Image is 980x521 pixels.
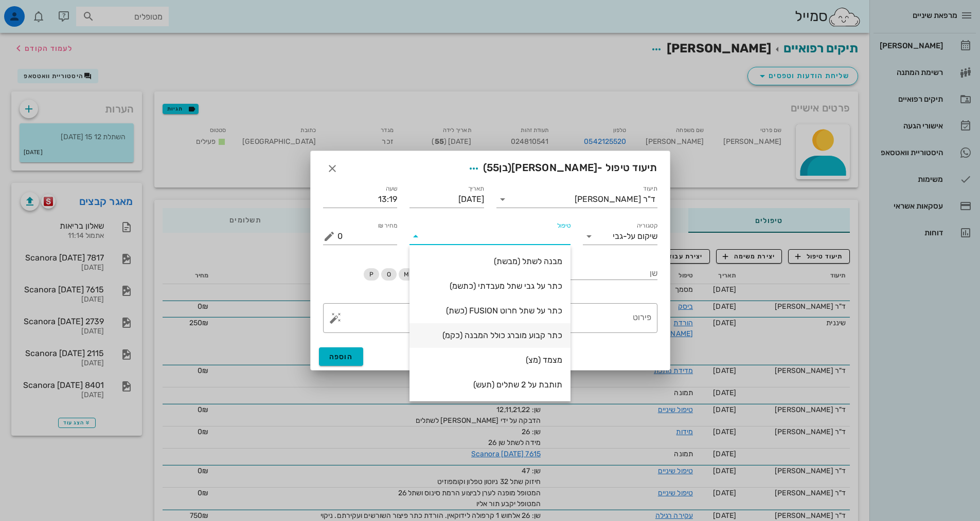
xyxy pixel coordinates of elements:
span: הוספה [329,352,353,361]
span: P [369,268,373,281]
div: כתר קבוע מוברג כולל המבנה (כקמ) [418,330,562,340]
div: מצמד (מצ) [418,355,562,365]
div: תיעודד"ר [PERSON_NAME] [496,191,657,208]
span: (בן ) [483,161,512,174]
span: O [386,268,390,281]
label: טיפול [557,222,571,230]
button: הוספה [319,347,364,366]
span: M [403,268,408,281]
div: כתר על גבי שתל מעבדתי (כתשמ) [418,281,562,291]
button: מחיר ₪ appended action [323,230,335,243]
span: 55 [487,161,500,174]
span: תיעוד טיפול - [465,159,657,178]
div: ד"ר [PERSON_NAME] [575,195,655,204]
span: [PERSON_NAME] [511,161,597,174]
label: תיעוד [643,185,657,193]
div: מבנה לשתל (מבשת) [418,256,562,266]
div: תותבת על 2 שתלים (תעש) [418,380,562,389]
label: מחיר ₪ [378,222,398,230]
div: כתר על שתל חרוט FUSION (כשת) [418,306,562,315]
label: קטגוריה [636,222,657,230]
label: תאריך [468,185,484,193]
label: שעה [386,185,398,193]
